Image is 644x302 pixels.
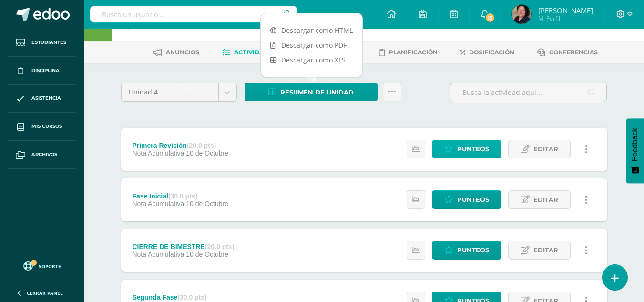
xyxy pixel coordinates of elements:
[186,250,228,258] span: 10 de Octubre
[549,49,598,56] span: Conferencias
[31,123,62,130] span: Mis cursos
[631,128,639,161] span: Feedback
[11,259,72,272] a: Soporte
[8,113,76,141] a: Mis cursos
[186,149,228,157] span: 10 de Octubre
[186,200,228,208] span: 10 de Octubre
[261,23,362,38] a: Descargar como HTML
[457,191,489,208] span: Punteos
[457,140,489,158] span: Punteos
[538,14,593,22] span: Mi Perfil
[132,192,228,200] div: Fase Inicial
[379,45,438,60] a: Planificación
[512,5,531,24] img: da8b3bfaf1883b6ea3f5f8b0aab8d636.png
[460,45,514,60] a: Dosificación
[177,293,206,301] strong: (30.0 pts)
[8,57,76,85] a: Disciplina
[132,293,228,301] div: Segunda Fase
[31,67,60,74] span: Disciplina
[27,290,63,296] span: Cerrar panel
[8,141,76,169] a: Archivos
[132,142,228,149] div: Primera Revisión
[31,151,57,158] span: Archivos
[432,190,501,209] a: Punteos
[234,49,276,56] span: Actividades
[31,39,66,46] span: Estudiantes
[132,200,184,208] span: Nota Acumulativa
[537,45,598,60] a: Conferencias
[261,52,362,67] a: Descargar como XLS
[280,83,354,101] span: Resumen de unidad
[533,191,558,208] span: Editar
[153,45,199,60] a: Anuncios
[132,149,184,157] span: Nota Acumulativa
[538,6,593,15] span: [PERSON_NAME]
[457,241,489,259] span: Punteos
[485,12,495,23] span: 15
[187,142,216,149] strong: (20.0 pts)
[469,49,514,56] span: Dosificación
[205,243,234,250] strong: (20.0 pts)
[122,83,236,101] a: Unidad 4
[132,250,184,258] span: Nota Acumulativa
[31,94,61,102] span: Asistencia
[261,38,362,52] a: Descargar como PDF
[166,49,199,56] span: Anuncios
[168,192,197,200] strong: (30.0 pts)
[450,83,606,102] input: Busca la actividad aquí...
[129,83,211,101] span: Unidad 4
[222,45,276,60] a: Actividades
[245,83,378,101] a: Resumen de unidad
[533,140,558,158] span: Editar
[39,263,61,270] span: Soporte
[432,140,501,158] a: Punteos
[389,49,438,56] span: Planificación
[90,6,297,22] input: Busca un usuario...
[132,243,234,250] div: CIERRE DE BIMESTRE
[533,241,558,259] span: Editar
[432,241,501,260] a: Punteos
[8,85,76,113] a: Asistencia
[8,29,76,57] a: Estudiantes
[626,118,644,183] button: Feedback - Mostrar encuesta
